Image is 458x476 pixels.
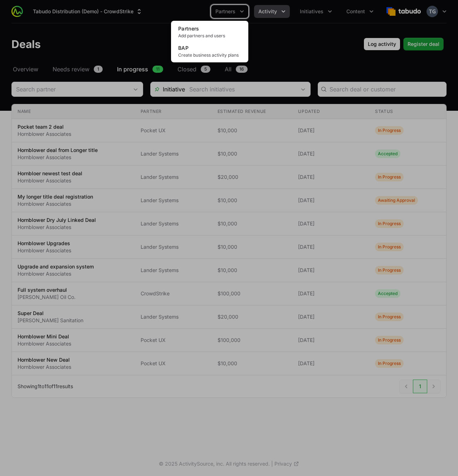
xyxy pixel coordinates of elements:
span: Create business activity plans [178,52,241,58]
span: Partners [178,25,199,32]
a: BAPCreate business activity plans [172,42,247,61]
a: PartnersAdd partners and users [172,22,247,42]
div: Main navigation [23,5,378,18]
span: BAP [178,45,189,51]
div: Partners menu [211,5,248,18]
span: Add partners and users [178,33,241,39]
